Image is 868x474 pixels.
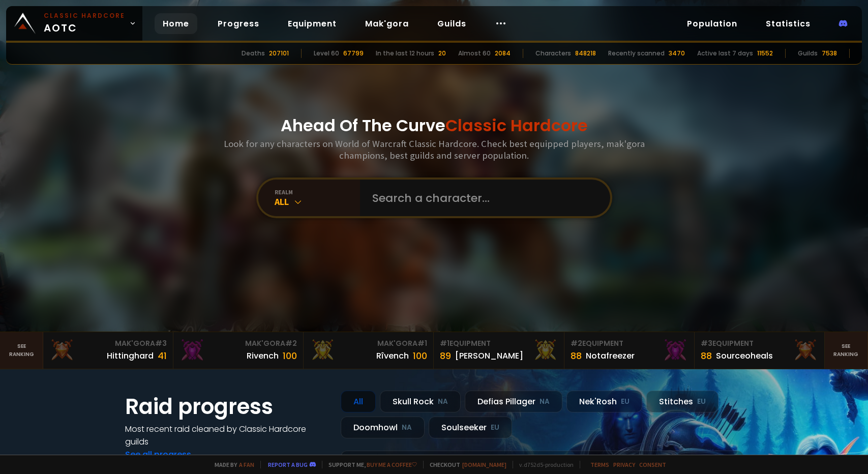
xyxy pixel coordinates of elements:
a: Statistics [758,13,819,34]
a: Population [679,13,745,34]
div: Recently scanned [608,49,665,58]
span: AOTC [44,11,125,36]
div: In the last 12 hours [376,49,434,58]
div: 100 [413,349,427,363]
div: 100 [283,349,297,363]
a: Privacy [613,461,635,468]
div: Equipment [701,338,818,349]
small: NA [540,397,550,407]
span: # 3 [155,338,167,348]
div: Level 60 [314,49,339,58]
input: Search a character... [366,180,598,216]
div: realm [275,188,360,196]
span: # 1 [440,338,450,348]
div: Soulseeker [429,417,512,438]
div: Equipment [440,338,557,349]
div: All [275,196,360,208]
div: 11552 [757,49,773,58]
small: EU [621,397,630,407]
div: Notafreezer [586,349,635,362]
div: Rîvench [376,349,409,362]
a: a fan [239,461,254,468]
div: Deaths [242,49,265,58]
a: [DOMAIN_NAME] [462,461,506,468]
a: Equipment [280,13,345,34]
div: Guilds [798,49,818,58]
a: Classic HardcoreAOTC [6,6,142,41]
span: # 2 [285,338,297,348]
a: Mak'Gora#3Hittinghard41 [43,332,173,369]
h3: Look for any characters on World of Warcraft Classic Hardcore. Check best equipped players, mak'g... [220,138,649,161]
span: Checkout [423,461,506,468]
a: Mak'Gora#1Rîvench100 [304,332,434,369]
small: EU [697,397,706,407]
small: NA [402,423,412,433]
span: # 1 [417,338,427,348]
span: Support me, [322,461,417,468]
a: Consent [639,461,666,468]
small: EU [491,423,499,433]
span: v. d752d5 - production [513,461,574,468]
div: Mak'Gora [310,338,427,349]
div: 2084 [495,49,511,58]
div: Characters [535,49,571,58]
a: Home [155,13,197,34]
div: [PERSON_NAME] [455,349,523,362]
h1: Raid progress [125,391,328,423]
div: 7538 [822,49,837,58]
div: Nek'Rosh [566,391,642,412]
a: #3Equipment88Sourceoheals [695,332,825,369]
div: Skull Rock [380,391,461,412]
span: # 3 [701,338,712,348]
h1: Ahead Of The Curve [281,113,588,138]
small: NA [438,397,448,407]
div: 41 [158,349,167,363]
div: All [341,391,376,412]
a: Report a bug [268,461,308,468]
div: 3470 [669,49,685,58]
a: #2Equipment88Notafreezer [564,332,695,369]
a: Seeranking [825,332,868,369]
a: Buy me a coffee [367,461,417,468]
a: Progress [209,13,267,34]
div: Mak'Gora [49,338,167,349]
div: 88 [571,349,582,363]
span: Made by [208,461,254,468]
small: Classic Hardcore [44,11,125,20]
div: 88 [701,349,712,363]
div: Almost 60 [458,49,491,58]
div: 848218 [575,49,596,58]
div: 20 [438,49,446,58]
h4: Most recent raid cleaned by Classic Hardcore guilds [125,423,328,448]
span: Classic Hardcore [445,114,588,137]
div: 89 [440,349,451,363]
div: 67799 [343,49,364,58]
div: Hittinghard [107,349,154,362]
a: #1Equipment89[PERSON_NAME] [434,332,564,369]
div: 207101 [269,49,289,58]
span: # 2 [571,338,582,348]
div: Rivench [247,349,279,362]
a: Guilds [429,13,474,34]
a: Mak'gora [357,13,417,34]
div: Active last 7 days [697,49,753,58]
div: Sourceoheals [716,349,773,362]
a: See all progress [125,449,191,460]
div: Doomhowl [341,417,425,438]
a: Terms [590,461,609,468]
div: Stitches [646,391,719,412]
a: Mak'Gora#2Rivench100 [173,332,304,369]
div: Equipment [571,338,688,349]
div: Defias Pillager [465,391,562,412]
div: Mak'Gora [179,338,297,349]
